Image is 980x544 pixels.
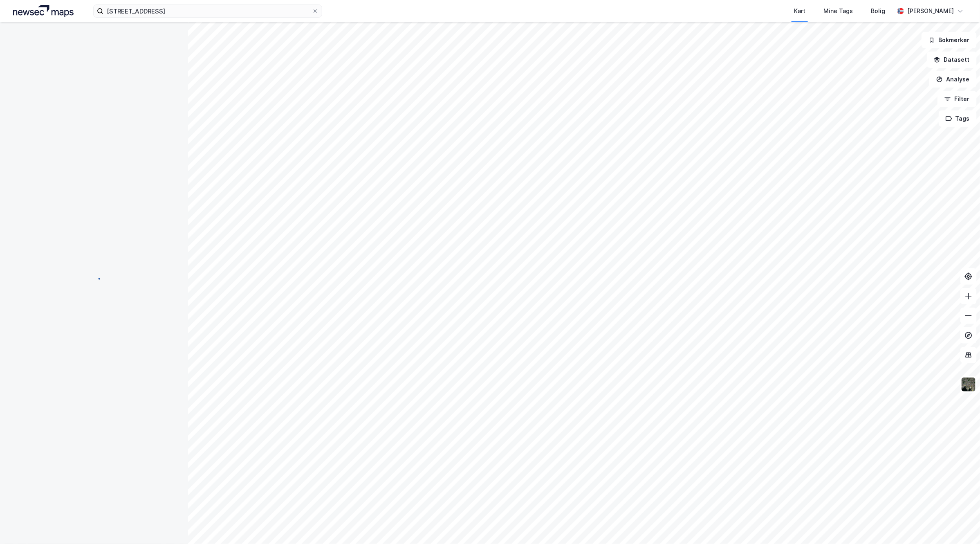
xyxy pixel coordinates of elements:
[13,5,74,17] img: logo.a4113a55bc3d86da70a041830d287a7e.svg
[907,6,954,16] div: [PERSON_NAME]
[823,6,853,16] div: Mine Tags
[103,5,312,17] input: Søk på adresse, matrikkel, gårdeiere, leietakere eller personer
[937,91,977,107] button: Filter
[939,110,977,127] button: Tags
[922,32,977,48] button: Bokmerker
[794,6,805,16] div: Kart
[871,6,885,16] div: Bolig
[939,505,980,544] iframe: Chat Widget
[927,52,977,68] button: Datasett
[961,377,976,392] img: 9k=
[87,272,101,285] img: spinner.a6d8c91a73a9ac5275cf975e30b51cfb.svg
[929,71,977,88] button: Analyse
